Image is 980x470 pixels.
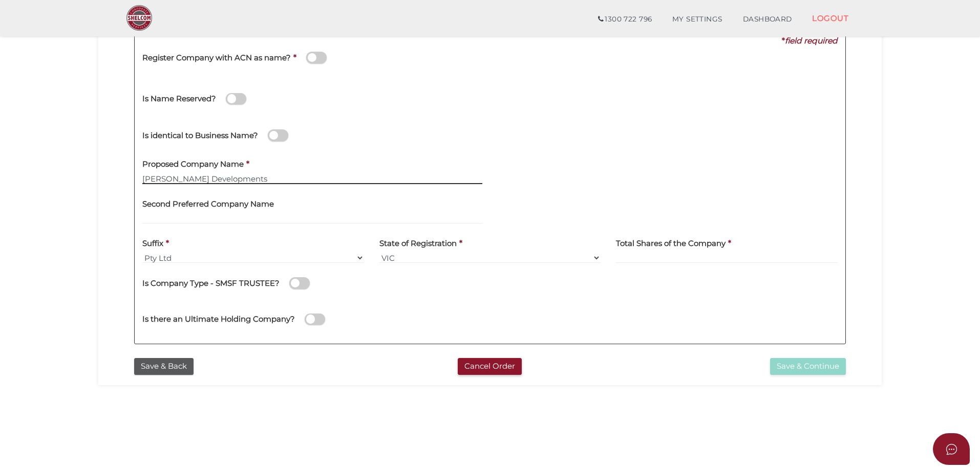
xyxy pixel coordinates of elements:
[733,9,802,30] a: DASHBOARD
[142,315,295,324] h4: Is there an Ultimate Holding Company?
[134,358,194,375] button: Save & Back
[933,433,970,465] button: Open asap
[588,9,662,30] a: 1300 722 796
[142,239,163,248] h4: Suffix
[379,239,457,248] h4: State of Registration
[458,358,522,375] button: Cancel Order
[802,8,859,29] a: LOGOUT
[616,239,726,248] h4: Total Shares of the Company
[142,279,280,288] h4: Is Company Type - SMSF TRUSTEE?
[770,358,846,375] button: Save & Continue
[142,200,274,209] h4: Second Preferred Company Name
[142,160,244,169] h4: Proposed Company Name
[662,9,733,30] a: MY SETTINGS
[785,36,838,46] i: field required
[142,95,216,103] h4: Is Name Reserved?
[142,54,291,62] h4: Register Company with ACN as name?
[142,131,258,140] h4: Is identical to Business Name?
